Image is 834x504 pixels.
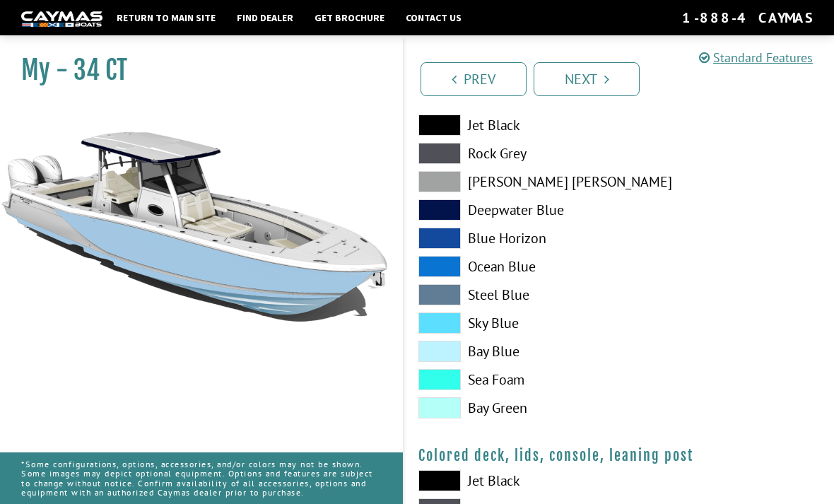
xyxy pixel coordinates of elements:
[418,369,605,390] label: Sea Foam
[699,49,813,66] a: Standard Features
[534,62,640,96] a: Next
[418,256,605,277] label: Ocean Blue
[417,60,834,96] ul: Pagination
[21,452,382,504] p: *Some configurations, options, accessories, and/or colors may not be shown. Some images may depic...
[21,11,102,26] img: white-logo-c9c8dbefe5ff5ceceb0f0178aa75bf4bb51f6bca0971e226c86eb53dfe498488.png
[421,62,527,96] a: Prev
[418,199,605,221] label: Deepwater Blue
[418,284,605,305] label: Steel Blue
[418,115,605,136] label: Jet Black
[418,447,820,464] h4: Colored deck, lids, console, leaning post
[230,8,300,27] a: Find Dealer
[418,470,605,491] label: Jet Black
[418,341,605,362] label: Bay Blue
[418,171,605,192] label: [PERSON_NAME] [PERSON_NAME]
[307,8,392,27] a: Get Brochure
[399,8,469,27] a: Contact Us
[682,8,813,27] div: 1-888-4CAYMAS
[110,8,223,27] a: Return to main site
[418,228,605,249] label: Blue Horizon
[21,54,368,86] h1: My - 34 CT
[418,312,605,334] label: Sky Blue
[418,397,605,418] label: Bay Green
[418,143,605,164] label: Rock Grey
